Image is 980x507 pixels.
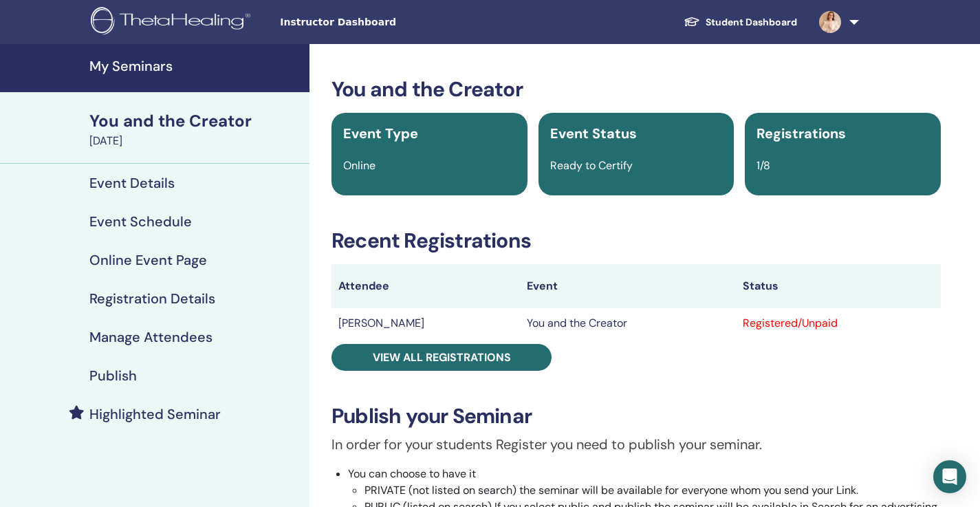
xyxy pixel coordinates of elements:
div: [DATE] [89,133,301,149]
h4: Manage Attendees [89,329,213,345]
h4: My Seminars [89,58,301,74]
img: default.jpg [819,11,841,33]
div: You and the Creator [89,109,301,133]
img: graduation-cap-white.svg [684,16,700,28]
a: View all registrations [331,344,552,371]
h4: Registration Details [89,290,215,307]
a: You and the Creator[DATE] [81,109,309,149]
td: [PERSON_NAME] [331,308,520,338]
div: Registered/Unpaid [743,315,934,332]
div: Open Intercom Messenger [933,460,966,493]
img: logo.png [91,7,255,38]
span: Ready to Certify [550,158,633,173]
h3: Recent Registrations [331,228,941,253]
h4: Online Event Page [89,252,207,268]
th: Status [736,264,941,308]
span: Online [343,158,375,173]
h3: You and the Creator [331,77,941,102]
span: Event Status [550,125,637,142]
span: Registrations [756,125,846,142]
span: 1/8 [756,158,770,173]
td: You and the Creator [520,308,736,338]
span: Event Type [343,125,418,142]
h4: Event Details [89,175,175,191]
span: View all registrations [373,350,511,365]
th: Event [520,264,736,308]
span: Instructor Dashboard [280,15,486,30]
a: Student Dashboard [673,10,808,35]
li: PRIVATE (not listed on search) the seminar will be available for everyone whom you send your Link. [364,482,941,499]
p: In order for your students Register you need to publish your seminar. [331,434,941,455]
th: Attendee [331,264,520,308]
h4: Publish [89,367,137,384]
h4: Event Schedule [89,213,192,230]
h4: Highlighted Seminar [89,406,221,422]
h3: Publish your Seminar [331,404,941,429]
